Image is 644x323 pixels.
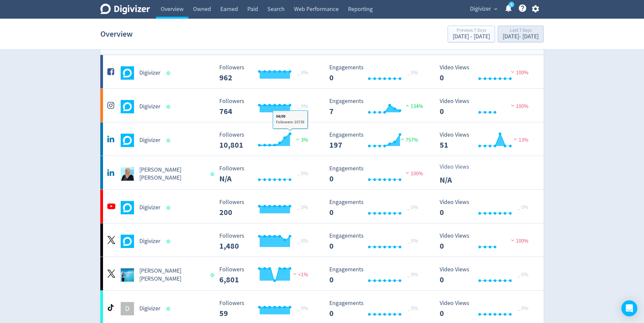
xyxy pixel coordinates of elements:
span: 3% [294,137,308,143]
svg: Engagements 0 [326,266,426,284]
span: 757% [399,137,418,143]
span: _ 0% [407,305,418,312]
span: _ 0% [297,204,308,211]
svg: Engagements 0 [326,233,426,250]
span: _ 0% [407,204,418,211]
svg: Followers --- [216,233,316,250]
svg: Engagements 7 [326,98,426,116]
span: _ 0% [518,204,528,211]
span: _ 0% [518,271,528,278]
p: N/A [440,174,478,186]
span: _ 0% [297,170,308,177]
a: Digivizer undefinedDigivizer Followers --- _ 0% Followers 764 Engagements 7 Engagements 7 134% Vi... [100,89,544,122]
span: _ 0% [297,103,308,110]
a: Emma Lo Russo undefined[PERSON_NAME] [PERSON_NAME] Followers --- Followers 6,801 <1% Engagements ... [100,257,544,290]
svg: Followers --- [216,300,316,318]
div: Previous 7 Days [453,28,490,34]
img: Digivizer undefined [121,66,134,80]
a: Digivizer undefinedDigivizer Followers --- Followers 10,801 3% Engagements 197 Engagements 197 75... [100,122,544,156]
h5: [PERSON_NAME] [PERSON_NAME] [139,267,204,283]
svg: Engagements 197 [326,132,426,149]
img: negative-performance.svg [509,69,516,74]
img: negative-performance.svg [512,137,519,142]
svg: Followers --- [216,64,316,82]
h5: Digivizer [139,136,160,144]
span: 100% [509,238,528,244]
button: Previous 7 Days[DATE] - [DATE] [448,26,495,42]
img: Digivizer undefined [121,100,134,113]
svg: Video Views 0 [436,98,536,116]
svg: Video Views 51 [436,132,536,149]
svg: Followers --- [216,132,316,149]
svg: Followers --- [216,199,316,217]
span: Digivizer [470,4,491,14]
svg: Video Views 0 [436,64,536,82]
h5: Digivizer [139,69,160,77]
a: 5 [509,2,514,7]
h5: Digivizer [139,305,160,313]
a: Digivizer undefinedDigivizer Followers --- _ 0% Followers 962 Engagements 0 Engagements 0 _ 0% Vi... [100,55,544,88]
span: _ 0% [407,238,418,244]
svg: Followers --- [216,266,316,284]
span: _ 0% [518,305,528,312]
span: _ 0% [407,271,418,278]
span: Data last synced: 5 Sep 2025, 1:02am (AEST) [210,172,216,176]
img: positive-performance.svg [399,137,406,142]
p: Video Views [440,162,478,171]
span: _ 0% [407,69,418,76]
h5: Digivizer [139,237,160,245]
span: 100% [509,103,528,110]
span: <1% [292,271,308,278]
h5: Digivizer [139,204,160,212]
a: Digivizer undefinedDigivizer Followers --- _ 0% Followers 200 Engagements 0 Engagements 0 _ 0% Vi... [100,190,544,223]
span: 100% [509,69,528,76]
span: Data last synced: 5 Sep 2025, 1:02am (AEST) [210,273,216,277]
img: negative-performance.svg [509,103,516,108]
span: 134% [404,103,423,110]
svg: Engagements 0 [326,300,426,318]
img: Emma Lo Russo undefined [121,167,134,181]
img: Digivizer undefined [121,201,134,214]
button: Digivizer [468,4,499,14]
span: expand_more [493,6,499,12]
span: 100% [404,170,423,177]
svg: Followers --- [216,165,316,183]
img: negative-performance.svg [509,238,516,243]
span: Data last synced: 4 Sep 2025, 9:01pm (AEST) [167,206,172,210]
img: Digivizer undefined [121,134,134,147]
button: Last 7 Days[DATE]- [DATE] [498,26,544,42]
svg: Video Views 0 [436,300,536,318]
div: [DATE] - [DATE] [503,34,539,40]
svg: Video Views 0 [436,266,536,284]
span: Data last synced: 5 Sep 2025, 3:02am (AEST) [167,105,172,109]
img: positive-performance.svg [404,103,411,108]
div: D [121,302,134,315]
span: Data last synced: 5 Sep 2025, 11:02am (AEST) [167,240,172,243]
h5: [PERSON_NAME] [PERSON_NAME] [139,166,204,182]
svg: Video Views 0 [436,199,536,217]
h5: Digivizer [139,103,160,111]
img: negative-performance.svg [404,170,411,175]
div: Last 7 Days [503,28,539,34]
svg: Engagements 0 [326,64,426,82]
span: _ 0% [297,238,308,244]
span: Data last synced: 5 Sep 2025, 3:02am (AEST) [167,307,172,311]
span: 13% [512,137,528,143]
svg: Followers --- [216,98,316,116]
img: negative-performance.svg [292,271,298,276]
span: _ 0% [297,305,308,312]
div: Open Intercom Messenger [621,300,637,316]
a: Emma Lo Russo undefined[PERSON_NAME] [PERSON_NAME] Followers --- _ 0% Followers N/A Engagements 0... [100,156,544,189]
img: Digivizer undefined [121,235,134,248]
img: positive-performance.svg [294,137,301,142]
a: Digivizer undefinedDigivizer Followers --- _ 0% Followers 1,480 Engagements 0 Engagements 0 _ 0% ... [100,223,544,257]
text: 5 [511,2,512,7]
span: _ 0% [297,69,308,76]
svg: Engagements 0 [326,165,426,183]
img: Emma Lo Russo undefined [121,268,134,282]
svg: Engagements 0 [326,199,426,217]
span: Data last synced: 5 Sep 2025, 4:01am (AEST) [167,71,172,75]
span: Data last synced: 5 Sep 2025, 1:02am (AEST) [167,139,172,142]
h1: Overview [100,23,133,45]
div: [DATE] - [DATE] [453,34,490,40]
